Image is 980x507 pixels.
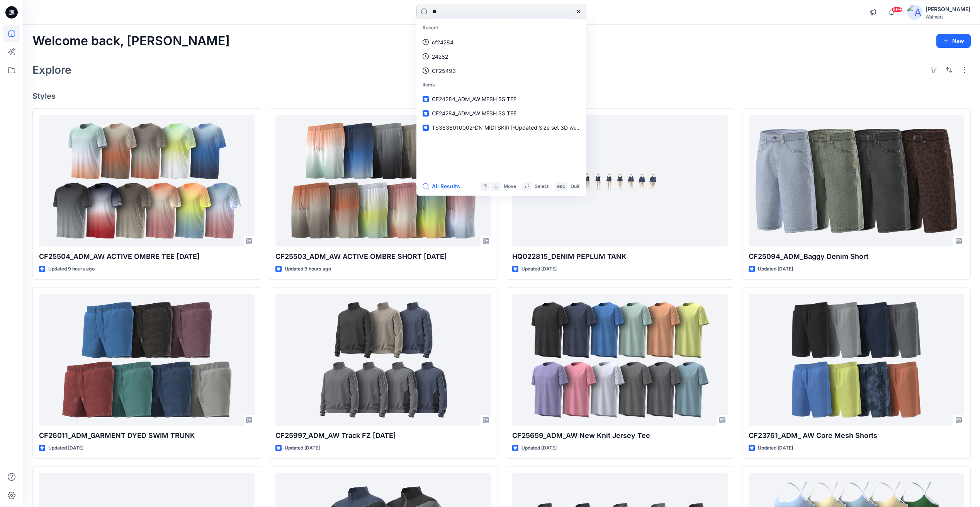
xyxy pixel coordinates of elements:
[32,34,230,48] h2: Welcome back, [PERSON_NAME]
[432,67,456,75] p: CF25493
[758,444,793,452] p: Updated [DATE]
[432,110,516,117] span: CF24284_ADM_AW MESH SS TEE
[891,7,903,13] span: 99+
[432,96,516,102] span: CF24284_ADM_AW MESH SS TEE
[432,38,453,46] p: cf24284
[749,294,964,426] a: CF23761_ADM_ AW Core Mesh Shorts
[418,120,585,135] a: TS3636010002-DN MIDI SKIRT-Updated Size set 3D with CB Grading
[39,115,255,247] a: CF25504_ADM_AW ACTIVE OMBRE TEE 23MAY25
[418,78,585,92] p: Items
[418,92,585,106] a: CF24284_ADM_AW MESH SS TEE
[275,251,491,262] p: CF25503_ADM_AW ACTIVE OMBRE SHORT [DATE]
[39,430,255,441] p: CF26011_ADM_GARMENT DYED SWIM TRUNK
[32,64,71,76] h2: Explore
[749,430,964,441] p: CF23761_ADM_ AW Core Mesh Shorts
[749,251,964,262] p: CF25094_ADM_Baggy Denim Short
[512,115,728,247] a: HQ022815_DENIM PEPLUM TANK
[432,52,448,61] p: 24282
[926,5,970,14] div: [PERSON_NAME]
[423,182,465,191] button: All Results
[504,183,516,191] p: Move
[758,265,793,273] p: Updated [DATE]
[418,35,585,49] a: cf24284
[521,265,557,273] p: Updated [DATE]
[39,251,255,262] p: CF25504_ADM_AW ACTIVE OMBRE TEE [DATE]
[48,265,95,273] p: Updated 9 hours ago
[512,294,728,426] a: CF25659_ADM_AW New Knit Jersey Tee
[39,294,255,426] a: CF26011_ADM_GARMENT DYED SWIM TRUNK
[418,64,585,78] a: CF25493
[926,14,970,20] div: Walmart
[285,265,331,273] p: Updated 9 hours ago
[275,115,491,247] a: CF25503_ADM_AW ACTIVE OMBRE SHORT 23MAY25
[512,430,728,441] p: CF25659_ADM_AW New Knit Jersey Tee
[571,183,579,191] p: Quit
[432,124,610,131] span: TS3636010002-DN MIDI SKIRT-Updated Size set 3D with CB Grading
[418,106,585,120] a: CF24284_ADM_AW MESH SS TEE
[535,183,549,191] p: Select
[418,49,585,64] a: 24282
[275,294,491,426] a: CF25997_ADM_AW Track FZ 16AUG25
[48,444,83,452] p: Updated [DATE]
[936,34,971,48] button: New
[521,444,557,452] p: Updated [DATE]
[512,251,728,262] p: HQ022815_DENIM PEPLUM TANK
[32,91,971,101] h4: Styles
[418,21,585,35] p: Recent
[749,115,964,247] a: CF25094_ADM_Baggy Denim Short
[285,444,320,452] p: Updated [DATE]
[557,183,565,191] p: esc
[907,5,922,20] img: avatar
[275,430,491,441] p: CF25997_ADM_AW Track FZ [DATE]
